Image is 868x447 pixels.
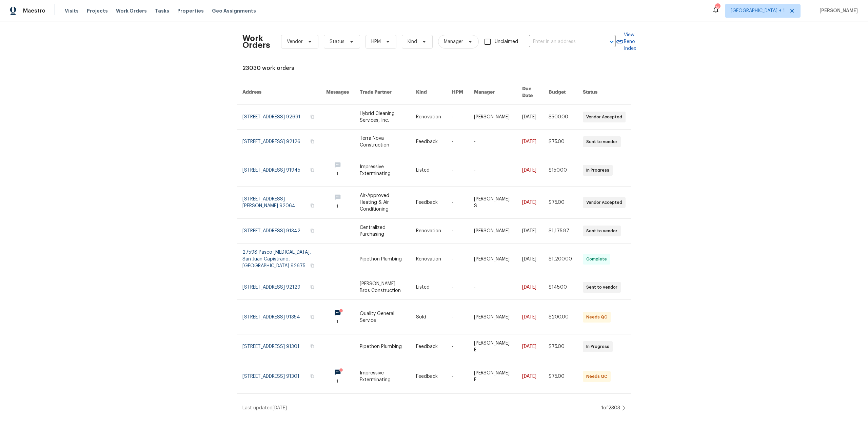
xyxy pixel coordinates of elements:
span: Kind [408,38,417,45]
td: [PERSON_NAME] Bros Construction [354,275,411,300]
button: Copy Address [309,138,315,144]
td: [PERSON_NAME]. S [469,187,517,219]
div: 1 of 2303 [601,405,620,411]
td: Air-Approved Heating & Air Conditioning [354,187,411,219]
span: Status [330,38,344,45]
td: - [469,154,517,187]
td: - [469,275,517,300]
span: [GEOGRAPHIC_DATA] + 1 [731,7,785,14]
td: Feedback [411,359,447,394]
span: Visits [65,7,79,14]
button: Copy Address [309,263,315,269]
input: Enter in an address [529,37,597,47]
th: HPM [447,80,469,105]
th: Address [237,80,321,105]
button: Copy Address [309,202,315,209]
th: Due Date [517,80,543,105]
h2: Work Orders [242,35,270,48]
span: Maestro [23,7,45,14]
td: - [447,334,469,359]
td: Sold [411,300,447,334]
td: Renovation [411,219,447,244]
td: Impressive Exterminating [354,359,411,394]
td: Listed [411,275,447,300]
td: Renovation [411,105,447,130]
button: Open [607,37,616,46]
td: - [447,154,469,187]
td: Listed [411,154,447,187]
div: 23030 work orders [242,65,626,72]
a: View Reno Index [616,32,636,52]
td: Feedback [411,130,447,154]
td: Pipethon Plumbing [354,244,411,275]
button: Copy Address [309,284,315,290]
button: Copy Address [309,373,315,379]
div: Last updated [242,405,599,411]
th: Kind [411,80,447,105]
span: Work Orders [116,7,147,14]
span: Vendor [287,38,303,45]
td: [PERSON_NAME] [469,300,517,334]
button: Copy Address [309,167,315,173]
td: - [469,130,517,154]
td: - [447,244,469,275]
td: Impressive Exterminating [354,154,411,187]
td: [PERSON_NAME] [469,219,517,244]
span: Unclaimed [495,38,518,45]
td: [PERSON_NAME] E [469,334,517,359]
th: Messages [321,80,354,105]
td: [PERSON_NAME] E [469,359,517,394]
td: [PERSON_NAME] [469,105,517,130]
td: Hybrid Cleaning Services, Inc. [354,105,411,130]
span: Manager [444,38,463,45]
td: Feedback [411,187,447,219]
td: Quality General Service [354,300,411,334]
td: - [447,130,469,154]
th: Trade Partner [354,80,411,105]
span: HPM [371,38,381,45]
th: Budget [543,80,577,105]
span: Properties [177,7,204,14]
td: Renovation [411,244,447,275]
td: - [447,187,469,219]
td: - [447,300,469,334]
th: Manager [469,80,517,105]
button: Copy Address [309,314,315,320]
td: [PERSON_NAME] [469,244,517,275]
th: Status [577,80,631,105]
button: Copy Address [309,228,315,234]
td: - [447,219,469,244]
div: 9 [715,4,720,11]
span: [PERSON_NAME] [817,7,858,14]
button: Copy Address [309,114,315,120]
span: Projects [87,7,108,14]
span: Tasks [155,8,169,13]
td: - [447,275,469,300]
td: Terra Nova Construction [354,130,411,154]
td: Centralized Purchasing [354,219,411,244]
span: [DATE] [273,406,287,410]
td: - [447,105,469,130]
td: - [447,359,469,394]
td: Feedback [411,334,447,359]
td: Pipethon Plumbing [354,334,411,359]
span: Geo Assignments [212,7,256,14]
button: Copy Address [309,343,315,349]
